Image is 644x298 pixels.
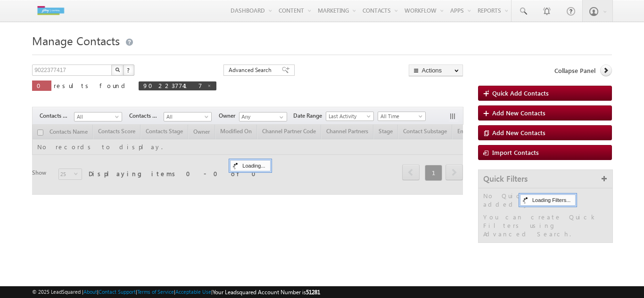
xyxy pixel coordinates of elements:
a: Show All Items [274,113,286,122]
span: Quick Add Contacts [492,89,549,97]
a: All Time [378,112,426,121]
span: ? [127,66,131,74]
div: Loading... [230,160,270,171]
span: Advanced Search [229,66,274,74]
span: All Time [378,112,423,121]
a: All [164,112,212,121]
span: © 2025 LeadSquared | | | | | [32,288,320,297]
a: Acceptable Use [175,289,211,295]
span: All [74,113,119,121]
span: Manage Contacts [32,33,120,48]
span: All [164,113,209,121]
span: 51281 [306,289,320,296]
span: Contacts Source [129,112,164,120]
span: results found [54,81,129,89]
span: Your Leadsquared Account Number is [213,289,320,296]
a: Last Activity [326,112,374,121]
span: Collapse Panel [554,66,595,75]
div: Loading Filters... [520,194,576,206]
img: Search [115,67,120,72]
span: Import Contacts [492,148,539,156]
button: Actions [409,64,463,76]
a: Contact Support [99,289,136,295]
a: About [83,289,97,295]
img: Custom Logo [32,2,69,19]
span: Last Activity [326,112,371,121]
input: Type to Search [239,112,287,121]
span: Owner [219,112,239,120]
span: Add New Contacts [492,109,545,117]
span: Contacts Stage [40,112,74,120]
a: Terms of Service [137,289,174,295]
span: 0 [37,81,47,89]
a: All [74,112,122,121]
span: Date Range [293,112,326,120]
button: ? [123,64,134,76]
span: 9022377417 [143,81,202,89]
span: Add New Contacts [492,129,545,137]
